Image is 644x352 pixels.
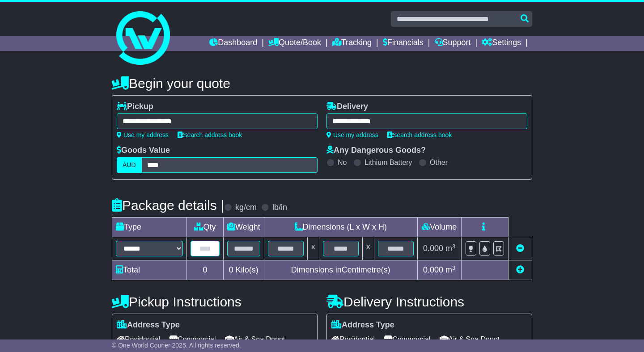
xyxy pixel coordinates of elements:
[112,294,318,309] h4: Pickup Instructions
[264,218,417,237] td: Dimensions (L x W x H)
[516,265,524,274] a: Add new item
[326,102,368,112] label: Delivery
[331,332,375,346] span: Residential
[224,260,264,280] td: Kilo(s)
[482,36,521,51] a: Settings
[417,218,461,237] td: Volume
[452,243,456,250] sup: 3
[440,332,500,346] span: Air & Sea Depot
[224,218,264,237] td: Weight
[178,131,242,138] a: Search address book
[112,76,532,91] h4: Begin your quote
[430,158,448,167] label: Other
[112,218,187,237] td: Type
[445,244,456,253] span: m
[117,146,170,155] label: Goods Value
[423,265,443,274] span: 0.000
[225,332,285,346] span: Air & Sea Depot
[229,265,233,274] span: 0
[307,237,319,260] td: x
[235,203,257,213] label: kg/cm
[187,260,224,280] td: 0
[326,294,532,309] h4: Delivery Instructions
[187,218,224,237] td: Qty
[332,36,372,51] a: Tracking
[362,237,374,260] td: x
[331,320,394,330] label: Address Type
[117,131,169,138] a: Use my address
[452,264,456,271] sup: 3
[326,146,426,155] label: Any Dangerous Goods?
[112,342,241,349] span: © One World Courier 2025. All rights reserved.
[264,260,417,280] td: Dimensions in Centimetre(s)
[117,102,153,112] label: Pickup
[268,36,321,51] a: Quote/Book
[383,36,424,51] a: Financials
[364,158,412,167] label: Lithium Battery
[435,36,471,51] a: Support
[326,131,378,138] a: Use my address
[516,244,524,253] a: Remove this item
[384,332,430,346] span: Commercial
[117,157,142,173] label: AUD
[272,203,287,213] label: lb/in
[423,244,443,253] span: 0.000
[112,260,187,280] td: Total
[117,320,180,330] label: Address Type
[387,131,452,138] a: Search address book
[169,332,216,346] span: Commercial
[445,265,456,274] span: m
[209,36,257,51] a: Dashboard
[117,332,160,346] span: Residential
[338,158,347,167] label: No
[112,198,224,213] h4: Package details |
